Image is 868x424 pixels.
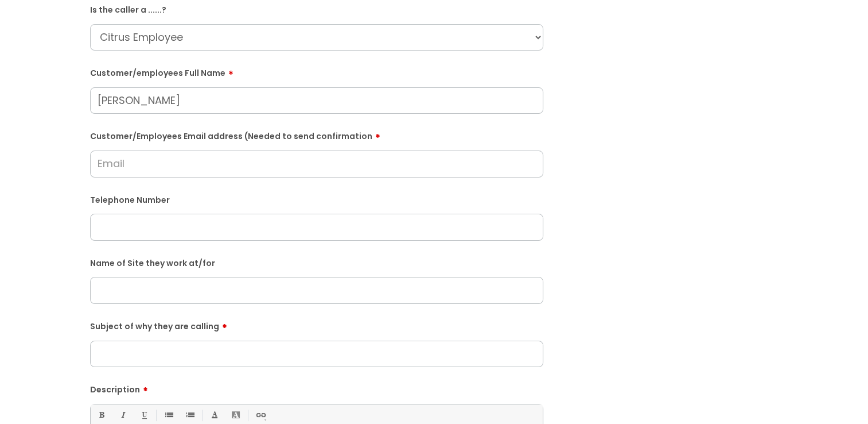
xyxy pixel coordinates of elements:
[90,193,543,205] label: Telephone Number
[115,408,130,422] a: Italic (Ctrl-I)
[253,408,267,422] a: Link
[182,408,197,422] a: 1. Ordered List (Ctrl-Shift-8)
[90,256,543,268] label: Name of Site they work at/for
[90,318,543,332] label: Subject of why they are calling
[94,408,108,422] a: Bold (Ctrl-B)
[207,408,221,422] a: Font Color
[137,408,151,422] a: Underline(Ctrl-U)
[161,408,176,422] a: • Unordered List (Ctrl-Shift-7)
[90,3,543,15] label: Is the caller a ......?
[90,381,543,395] label: Description
[90,128,543,141] label: Customer/Employees Email address (Needed to send confirmation
[90,151,543,177] input: Email
[228,408,243,422] a: Back Color
[90,64,543,78] label: Customer/employees Full Name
